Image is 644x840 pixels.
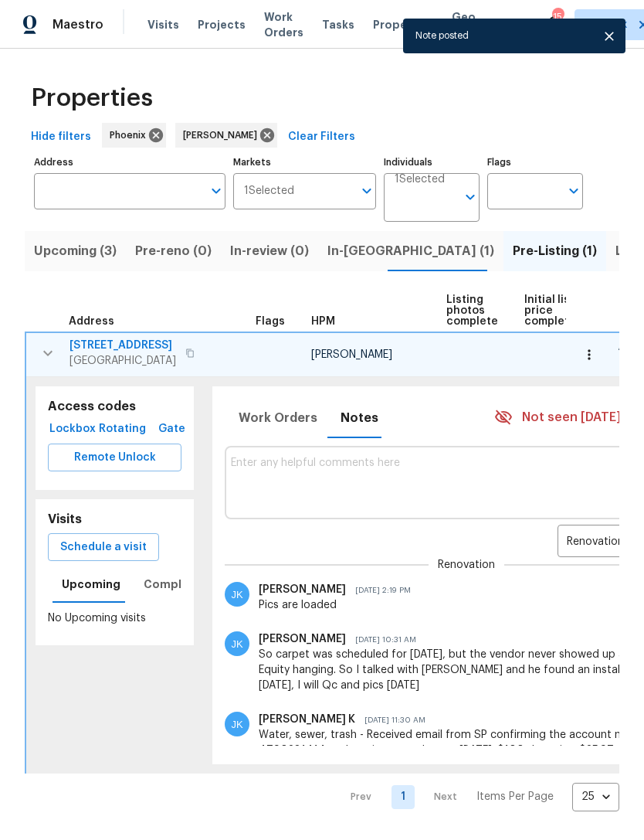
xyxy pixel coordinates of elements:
p: No Upcoming visits [48,610,181,627]
span: Maestro [53,17,103,32]
span: Not seen [DATE] [522,409,621,427]
span: HPM [311,316,335,327]
h5: Access codes [48,399,181,415]
span: 1 Selected [395,173,445,186]
span: In-[GEOGRAPHIC_DATA] (1) [327,240,494,262]
span: Pre-reno (0) [135,240,212,262]
span: [PERSON_NAME] [259,584,346,595]
span: Pre-Listing (1) [513,240,597,262]
button: Open [563,180,585,202]
span: [PERSON_NAME] [311,349,392,360]
span: Properties [31,90,153,106]
label: Individuals [384,158,480,167]
img: Jeremy Van Kirk [225,631,249,656]
span: Tasks [322,19,354,30]
button: Open [205,180,227,202]
span: Work Orders [239,407,317,429]
button: Rotating [97,415,147,444]
span: Initial list price complete [524,294,576,327]
span: Listing photos complete [446,294,498,327]
span: [GEOGRAPHIC_DATA] [69,353,176,369]
div: [PERSON_NAME] [175,123,277,148]
h5: Visits [48,512,82,528]
button: Schedule a visit [48,533,159,562]
span: [PERSON_NAME] [259,634,346,644]
label: Markets [233,158,377,167]
span: Projects [198,17,246,32]
a: Goto page 1 [391,785,415,809]
span: Work Orders [264,9,303,40]
span: Upcoming (3) [34,240,117,262]
span: Remote Unlock [60,448,169,468]
button: Open [459,186,481,208]
button: Hide filters [25,123,97,151]
span: Notes [341,407,378,429]
span: Phoenix [110,128,152,143]
span: Upcoming [62,575,120,594]
span: In-review (0) [230,240,309,262]
img: Jambunathan K [225,712,249,736]
div: 15 [552,9,563,25]
span: Clear Filters [288,128,355,147]
span: Hide filters [31,128,91,147]
span: [DATE] 2:19 PM [346,587,411,594]
div: 25 [572,777,619,817]
span: [PERSON_NAME] [183,128,263,143]
button: Clear Filters [282,123,361,151]
span: Properties [373,17,433,32]
label: Flags [487,158,583,167]
span: Geo Assignments [452,9,526,40]
label: Address [34,158,225,167]
span: Schedule a visit [60,538,147,557]
span: [DATE] 11:30 AM [355,716,425,724]
button: Lockbox [48,415,97,444]
button: Gate [147,415,196,444]
span: Rotating [103,420,141,439]
span: 1 Selected [244,185,294,198]
div: Phoenix [102,123,166,148]
span: Phoenix [588,17,627,32]
span: Completed [144,575,208,594]
button: Remote Unlock [48,444,181,472]
span: Lockbox [54,420,91,439]
span: [STREET_ADDRESS] [69,338,176,353]
span: Gate [153,420,190,439]
button: Open [356,180,378,202]
p: Items Per Page [476,789,554,804]
span: [DATE] 10:31 AM [346,636,416,644]
span: Flags [256,316,285,327]
img: Jeremy Van Kirk [225,582,249,607]
span: [PERSON_NAME] K [259,714,355,725]
span: Renovation [438,557,495,573]
span: Visits [147,17,179,32]
nav: Pagination Navigation [336,783,619,811]
span: Address [69,316,114,327]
